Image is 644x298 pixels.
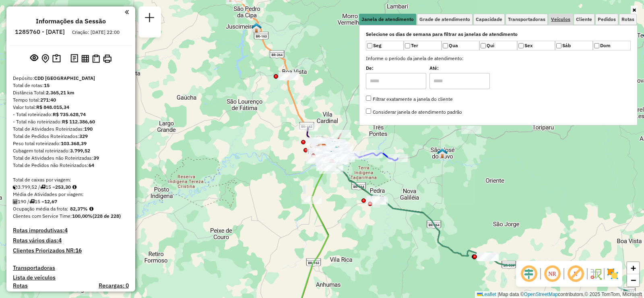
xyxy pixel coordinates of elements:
[69,52,80,65] button: Logs desbloquear sessão
[80,53,91,64] button: Visualizar relatório de Roteirização
[75,247,82,254] strong: 16
[29,199,35,204] i: Total de rotas
[125,7,129,17] a: Clique aqui para minimizar o painel
[317,144,327,154] img: CDD Rondonópolis
[477,292,496,297] a: Leaflet
[631,6,638,15] a: Ocultar filtros
[44,198,57,204] strong: 12,67
[64,227,68,234] strong: 4
[13,133,129,140] div: Total de Pedidos Roteirizados:
[13,104,129,111] div: Valor total:
[13,206,68,212] span: Ocupação média da frota:
[36,17,106,25] h4: Informações da Sessão
[40,185,45,190] i: Total de rotas
[13,89,129,96] div: Distância Total:
[477,252,497,260] div: Atividade não roteirizada - 60.632.084 KARINE SOLAINE ASSUNCAO
[13,265,129,271] h4: Transportadoras
[519,264,539,283] span: Ocultar deslocamento
[556,43,561,48] input: Sáb
[366,96,453,103] label: Filtrar exatamente a janela do cliente
[44,82,50,88] strong: 15
[99,282,129,289] h4: Recargas: 0
[13,191,129,198] div: Média de Atividades por viagem:
[404,41,442,50] label: Ter
[13,199,18,204] i: Total de Atividades
[479,41,517,50] label: Qui
[46,90,74,96] strong: 2.365,21 km
[13,198,129,205] div: 190 / 15 =
[366,96,371,101] input: Filtrar exatamente a janela do cliente
[477,253,497,261] div: Atividade não roteirizada - LAURA BIANCA DE FREI
[89,206,93,211] em: Média calculada utilizando a maior ocupação (%Peso ou %Cubagem) de cada rota da sessão. Rotas cro...
[442,41,479,50] label: Qua
[89,162,94,168] strong: 64
[84,126,93,132] strong: 190
[70,148,90,154] strong: 3.799,52
[279,72,299,80] div: Atividade não roteirizada - YASMIN PEROLA RODRIGUES
[13,82,129,89] div: Total de rotas:
[367,43,372,48] input: Seg
[93,213,121,219] strong: (228 de 228)
[40,97,56,103] strong: 271:40
[437,148,448,158] img: SÃO JOSÉ DO POVO
[13,96,129,104] div: Tempo total:
[13,274,129,281] h4: Lista de veículos
[101,53,113,65] button: Imprimir Rotas
[551,17,570,22] span: Veículos
[13,118,129,125] div: - Total não roteirizado:
[461,126,481,134] div: Atividade não roteirizada - IVANETE DA ROCHA ALVES
[13,185,18,190] i: Cubagem total roteirizado
[497,292,499,297] span: |
[627,274,639,286] a: Zoom out
[13,75,129,82] div: Depósito:
[517,41,555,50] label: Sex
[366,65,429,72] label: De:
[61,140,87,146] strong: 103.368,39
[15,28,65,35] h6: 1285760 - [DATE]
[631,275,636,285] span: −
[301,196,322,204] div: Atividade não roteirizada - PEDRO VALDIR SANCHES
[62,119,95,125] strong: R$ 112.386,60
[366,41,404,50] label: Seg
[361,17,414,22] span: Janela de atendimento
[543,264,562,283] span: Ocultar NR
[36,104,69,110] strong: R$ 848.015,34
[58,237,62,244] strong: 4
[476,17,502,22] span: Capacidade
[419,17,470,22] span: Grade de atendimento
[69,29,123,36] div: Criação: [DATE] 22:00
[13,154,129,162] div: Total de Atividades não Roteirizadas:
[443,43,448,48] input: Qua
[53,111,86,117] strong: R$ 735.628,74
[72,213,93,219] strong: 100,00%
[566,264,585,283] span: Exibir rótulo
[13,247,129,254] h4: Clientes Priorizados NR:
[589,267,602,280] img: Fluxo de ruas
[93,155,99,161] strong: 39
[13,125,129,133] div: Total de Atividades Roteirizadas:
[627,262,639,274] a: Zoom in
[508,17,545,22] span: Transportadoras
[13,111,129,118] div: - Total roteirizado:
[524,292,558,297] a: OpenStreetMap
[366,108,462,116] label: Considerar janela de atendimento padrão
[405,43,410,48] input: Ter
[477,252,497,260] div: Atividade não roteirizada - SCALEZ COMERCIO DE D
[34,75,95,81] strong: CDD [GEOGRAPHIC_DATA]
[29,52,40,65] button: Exibir sessão original
[631,263,636,273] span: +
[55,184,71,190] strong: 253,30
[40,52,51,65] button: Centralizar mapa no depósito ou ponto de apoio
[555,41,593,50] label: Sáb
[621,17,634,22] span: Rotas
[13,237,129,244] h4: Rotas vários dias:
[70,206,88,212] strong: 82,37%
[72,185,76,190] i: Meta Caixas/viagem: 222,69 Diferença: 30,61
[481,43,486,48] input: Qui
[598,17,616,22] span: Pedidos
[366,31,631,38] label: Selecione os dias de semana para filtrar as janelas de atendimento
[13,282,28,289] h4: Rotas
[251,23,262,33] img: JUSCIMEIRA
[13,227,129,234] h4: Rotas improdutivas:
[13,213,72,219] span: Clientes com Service Time:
